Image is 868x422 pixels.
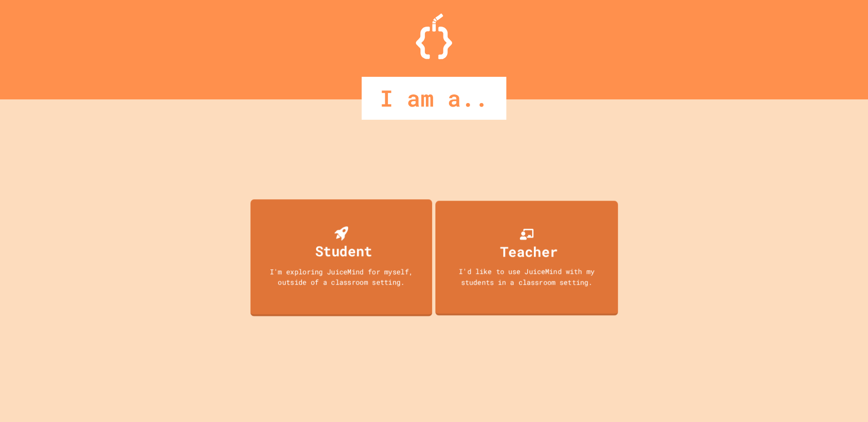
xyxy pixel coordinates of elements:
[362,77,506,120] div: I am a..
[444,267,609,287] div: I'd like to use JuiceMind with my students in a classroom setting.
[259,266,423,287] div: I'm exploring JuiceMind for myself, outside of a classroom setting.
[500,241,557,262] div: Teacher
[315,240,373,262] div: Student
[416,14,452,59] img: Logo.svg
